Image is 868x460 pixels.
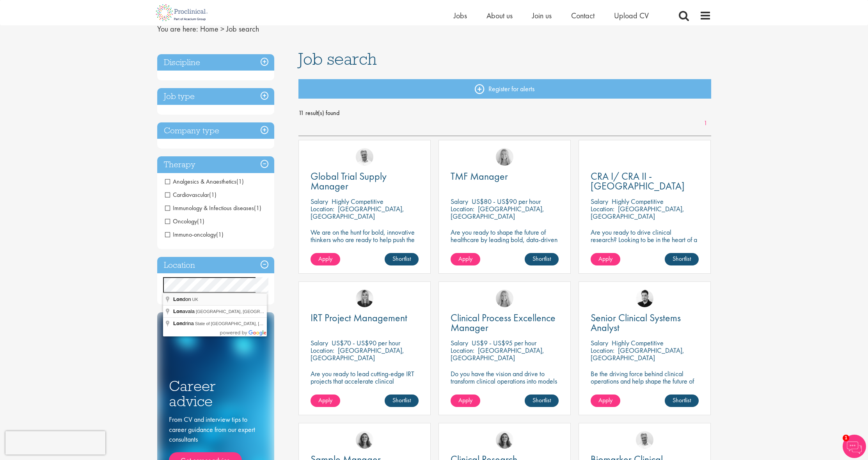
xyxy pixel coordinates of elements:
span: (1) [216,230,224,239]
p: [GEOGRAPHIC_DATA], [GEOGRAPHIC_DATA] [591,204,684,221]
span: Apply [598,255,612,263]
p: Are you ready to lead cutting-edge IRT projects that accelerate clinical breakthroughs in biotech? [311,370,419,392]
span: Apply [598,396,612,404]
span: Global Trial Supply Manager [311,170,387,193]
span: Lon [173,296,183,302]
p: Highly Competitive [612,338,664,347]
iframe: reCAPTCHA [5,431,105,455]
span: Immunology & Infectious diseases [165,204,261,212]
a: IRT Project Management [311,313,419,323]
a: Join us [532,11,552,21]
img: Jackie Cerchio [496,431,513,449]
span: Lon [173,308,183,314]
a: About us [486,11,513,21]
h3: Company type [157,122,274,139]
a: Shortlist [385,395,419,407]
span: Cardiovascular [165,191,209,199]
span: (1) [209,191,217,199]
span: Location: [591,204,614,213]
a: Apply [591,253,620,265]
span: Location: [451,346,474,355]
a: CRA I/ CRA II - [GEOGRAPHIC_DATA] [591,172,699,191]
p: [GEOGRAPHIC_DATA], [GEOGRAPHIC_DATA] [311,204,404,221]
span: Salary [591,197,608,206]
span: Contact [571,11,595,21]
span: Salary [451,197,468,206]
a: Senior Clinical Systems Analyst [591,313,699,333]
a: Joshua Bye [356,148,373,166]
span: Location: [311,204,334,213]
span: Salary [451,338,468,347]
a: Shortlist [525,253,559,265]
span: Cardiovascular [165,191,217,199]
p: [GEOGRAPHIC_DATA], [GEOGRAPHIC_DATA] [311,346,404,362]
span: Senior Clinical Systems Analyst [591,311,681,334]
a: Clinical Process Excellence Manager [451,313,559,333]
span: Job search [226,24,259,34]
a: Global Trial Supply Manager [311,172,419,191]
span: (1) [254,204,261,212]
span: 11 result(s) found [298,107,711,119]
span: Location: [311,346,334,355]
span: Analgesics & Anaesthetics [165,177,244,186]
img: Jackie Cerchio [356,431,373,449]
span: Apply [318,396,332,404]
span: Immunology & Infectious diseases [165,204,254,212]
h3: Therapy [157,156,274,173]
a: Apply [311,253,340,265]
a: Shortlist [665,253,699,265]
span: drina [173,320,195,326]
span: IRT Project Management [311,311,407,324]
a: Shortlist [385,253,419,265]
p: Highly Competitive [612,197,664,206]
img: Anderson Maldonado [636,290,653,307]
span: Salary [311,197,328,206]
a: Apply [311,395,340,407]
img: Joshua Bye [636,431,653,449]
span: State of [GEOGRAPHIC_DATA], [GEOGRAPHIC_DATA] [195,321,303,326]
span: avala [173,308,196,314]
a: Apply [451,253,480,265]
h3: Job type [157,88,274,105]
a: Jobs [454,11,467,21]
span: 1 [843,435,849,441]
a: Register for alerts [298,79,711,99]
a: TMF Manager [451,172,559,181]
span: Job search [298,48,377,69]
p: [GEOGRAPHIC_DATA], [GEOGRAPHIC_DATA] [451,204,544,221]
span: (1) [197,217,204,225]
span: TMF Manager [451,170,508,183]
a: Shannon Briggs [496,290,513,307]
span: Apply [458,396,472,404]
p: US$70 - US$90 per hour [332,338,400,347]
span: Apply [458,255,472,263]
span: UK [192,297,198,302]
h3: Discipline [157,54,274,71]
h3: Location [157,257,274,274]
a: Upload CV [614,11,649,21]
span: Lon [173,320,183,326]
span: Location: [591,346,614,355]
p: US$80 - US$90 per hour [472,197,541,206]
span: Oncology [165,217,204,225]
span: CRA I/ CRA II - [GEOGRAPHIC_DATA] [591,170,685,193]
img: Janelle Jones [356,290,373,307]
img: Shannon Briggs [496,148,513,166]
span: > [220,24,224,34]
span: (1) [236,177,244,186]
span: Location: [451,204,474,213]
span: [GEOGRAPHIC_DATA], [GEOGRAPHIC_DATA] [196,309,288,314]
img: Chatbot [843,435,866,458]
span: Apply [318,255,332,263]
